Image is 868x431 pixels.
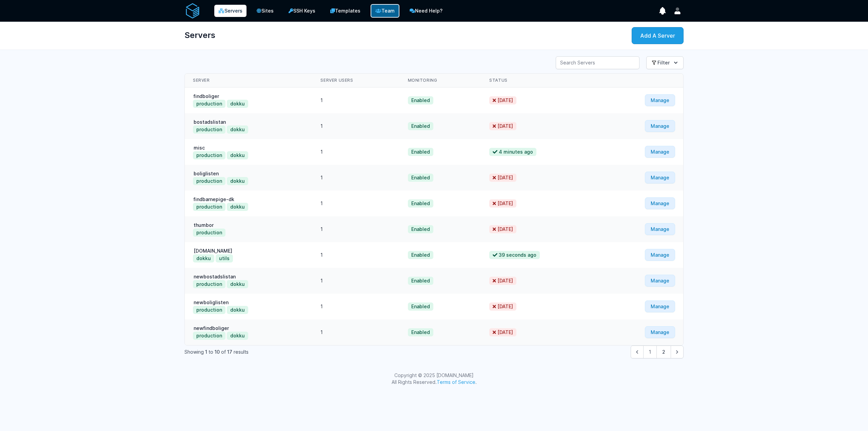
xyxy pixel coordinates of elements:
[408,277,433,285] span: Enabled
[489,328,516,336] span: [DATE]
[184,27,215,43] h1: Servers
[312,242,399,268] td: 1
[214,5,246,17] a: Servers
[193,325,230,331] a: newfindboliger
[645,275,675,287] a: Manage
[643,346,657,358] span: 1
[408,328,433,336] span: Enabled
[408,96,433,104] span: Enabled
[312,216,399,242] td: 1
[193,203,225,211] button: production
[209,349,213,355] span: to
[405,4,447,18] a: Need Help?
[193,119,226,125] a: bostadslistan
[325,4,365,18] a: Templates
[193,332,225,340] button: production
[193,93,220,99] a: findboliger
[193,254,214,262] button: dokku
[489,302,516,311] span: [DATE]
[184,346,684,358] nav: Pagination Navigation
[437,379,475,385] a: Terms of Service
[252,4,278,18] a: Sites
[312,74,399,87] th: Server Users
[646,56,684,69] button: Filter
[632,27,684,44] a: Add A Server
[227,203,248,211] button: dokku
[489,225,516,233] span: [DATE]
[193,145,205,151] a: misc
[489,122,516,130] span: [DATE]
[193,306,225,314] button: production
[645,172,675,183] a: Manage
[312,113,399,139] td: 1
[645,249,675,261] a: Manage
[312,268,399,294] td: 1
[408,122,433,130] span: Enabled
[489,148,536,156] span: 4 minutes ago
[193,196,235,202] a: findbarnepige-dk
[656,346,671,358] button: Go to page 2
[193,151,225,159] button: production
[193,125,225,134] button: production
[312,165,399,191] td: 1
[193,171,219,176] a: boliglisten
[671,346,684,358] button: Next &raquo;
[408,251,433,259] span: Enabled
[193,274,236,279] a: newbostadslistan
[489,277,516,285] span: [DATE]
[227,125,248,134] button: dokku
[205,349,207,355] span: 1
[645,146,675,158] a: Manage
[193,229,225,237] button: production
[312,139,399,165] td: 1
[227,332,248,340] button: dokku
[227,306,248,314] button: dokku
[227,151,248,159] button: dokku
[400,74,481,87] th: Monitoring
[312,87,399,114] td: 1
[489,96,516,104] span: [DATE]
[645,120,675,132] a: Manage
[215,349,220,355] span: 10
[193,299,229,305] a: newboliglisten
[645,197,675,209] a: Manage
[184,3,201,19] img: serverAuth logo
[193,100,225,108] button: production
[645,326,675,338] a: Manage
[227,349,232,355] span: 17
[556,56,639,69] input: Search Servers
[234,349,249,355] span: results
[489,174,516,182] span: [DATE]
[671,5,684,17] button: User menu
[656,5,669,17] button: show notifications
[312,294,399,319] td: 1
[193,222,214,228] a: thumbor
[408,174,433,182] span: Enabled
[227,280,248,288] button: dokku
[227,177,248,185] button: dokku
[312,191,399,216] td: 1
[481,74,600,87] th: Status
[185,74,312,87] th: Server
[371,4,399,18] a: Team
[645,300,675,312] a: Manage
[221,349,226,355] span: of
[193,248,233,254] a: [DOMAIN_NAME]
[193,177,225,185] button: production
[284,4,320,18] a: SSH Keys
[645,94,675,106] a: Manage
[489,251,540,259] span: 39 seconds ago
[184,349,204,355] span: Showing
[216,254,233,262] button: utils
[312,319,399,345] td: 1
[227,100,248,108] button: dokku
[193,280,225,288] button: production
[408,302,433,311] span: Enabled
[489,199,516,208] span: [DATE]
[645,223,675,235] a: Manage
[408,148,433,156] span: Enabled
[631,350,644,357] span: &laquo; Previous
[408,199,433,208] span: Enabled
[408,225,433,233] span: Enabled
